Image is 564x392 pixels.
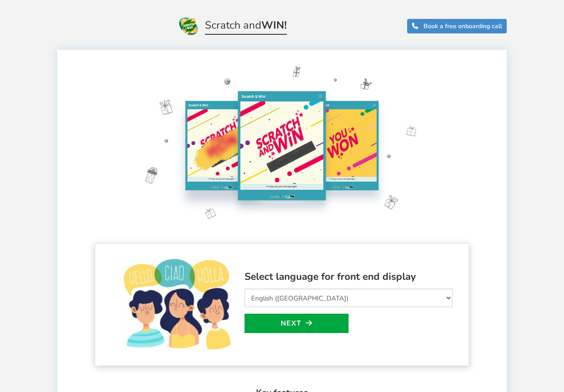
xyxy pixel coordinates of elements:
[178,15,199,37] img: Scratch and Win
[119,257,238,352] img: language
[245,271,453,282] h3: Select language for front end display
[205,19,287,35] span: Scratch and
[118,59,446,232] img: Scratch and Win
[245,314,349,333] a: Next
[423,22,502,30] span: Book a free onboarding call
[407,19,507,33] a: Book a free onboarding call
[261,18,287,32] strong: WIN!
